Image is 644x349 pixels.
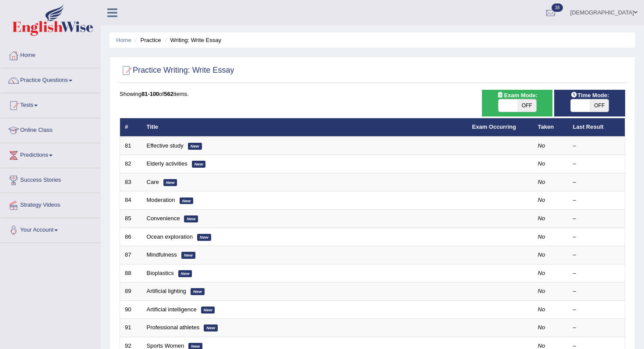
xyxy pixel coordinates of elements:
a: Bioplastics [147,270,174,276]
em: New [180,197,194,204]
b: 81-100 [142,91,159,97]
em: New [201,307,215,314]
div: – [573,233,620,241]
a: Strategy Videos [0,193,100,215]
a: Professional athletes [147,324,200,331]
em: No [538,288,545,294]
a: Home [0,43,100,65]
em: No [538,160,545,167]
span: 38 [552,4,563,12]
em: No [538,215,545,222]
em: New [188,143,202,150]
em: No [538,270,545,276]
td: 90 [120,300,142,319]
td: 91 [120,319,142,337]
div: – [573,287,620,296]
a: Artificial lighting [147,288,186,294]
a: Convenience [147,215,180,222]
td: 87 [120,246,142,264]
a: Moderation [147,197,175,203]
div: Show exams occurring in exams [482,90,553,116]
span: Time Mode: [567,91,612,100]
a: Mindfulness [147,251,177,258]
a: Artificial intelligence [147,306,197,313]
th: # [120,118,142,137]
em: New [197,234,211,241]
a: Ocean exploration [147,233,193,240]
em: New [181,252,195,259]
em: No [538,342,545,349]
h2: Practice Writing: Write Essay [120,64,234,77]
em: No [538,324,545,331]
div: Showing of items. [120,90,625,98]
th: Last Result [568,118,625,137]
td: 86 [120,228,142,246]
em: No [538,233,545,240]
em: No [538,251,545,258]
div: – [573,215,620,223]
div: – [573,251,620,259]
a: Practice Questions [0,68,100,90]
span: OFF [517,99,536,112]
a: Home [116,37,131,43]
em: New [204,324,218,331]
a: Tests [0,93,100,115]
th: Taken [533,118,568,137]
td: 89 [120,282,142,301]
td: 82 [120,155,142,173]
em: New [184,215,198,222]
em: No [538,197,545,203]
em: No [538,142,545,149]
a: Online Class [0,118,100,140]
a: Exam Occurring [472,123,516,130]
em: New [178,270,192,277]
div: – [573,160,620,168]
span: OFF [590,99,609,112]
em: New [192,161,206,168]
div: – [573,324,620,332]
td: 88 [120,264,142,282]
a: Care [147,179,159,185]
a: Sports Women [147,342,184,349]
a: Your Account [0,218,100,240]
em: No [538,306,545,313]
em: No [538,179,545,185]
em: New [163,179,177,186]
div: – [573,269,620,278]
span: Exam Mode: [493,91,541,100]
a: Success Stories [0,168,100,190]
a: Effective study [147,142,184,149]
a: Predictions [0,143,100,165]
td: 85 [120,210,142,228]
td: 84 [120,191,142,210]
a: Elderly activities [147,160,188,167]
li: Writing: Write Essay [163,36,221,44]
b: 562 [164,91,173,97]
em: New [191,288,205,295]
div: – [573,142,620,150]
div: – [573,178,620,187]
div: – [573,196,620,204]
div: – [573,306,620,314]
li: Practice [133,36,161,44]
td: 83 [120,173,142,191]
th: Title [142,118,467,137]
td: 81 [120,137,142,155]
